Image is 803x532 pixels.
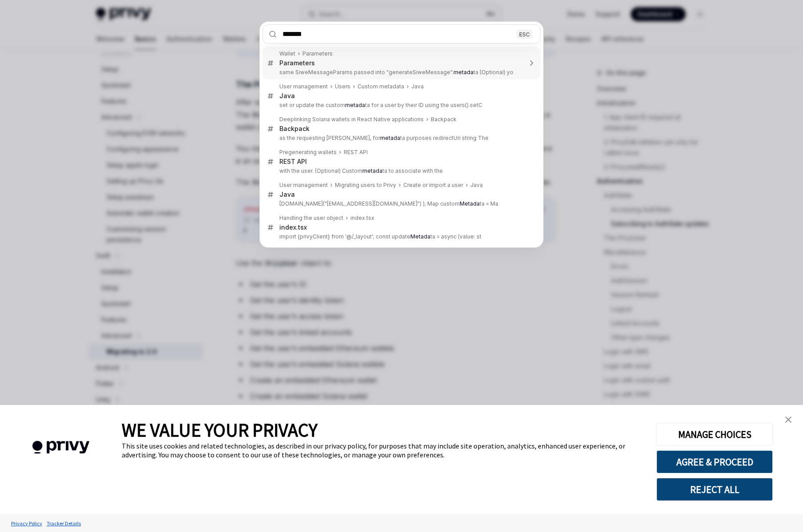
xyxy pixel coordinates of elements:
[403,182,463,189] div: Create or import a user
[785,417,791,423] img: close banner
[279,158,307,166] div: REST API
[345,102,365,108] b: metada
[279,214,343,222] div: Handling the user object
[44,516,83,531] a: Tracker Details
[344,149,368,156] div: REST API
[453,69,473,75] b: metada
[279,69,522,76] p: same SiweMessageParams passed into "generateSiweMessage". ta (Optional) yo
[335,83,350,90] div: Users
[279,83,328,90] div: User management
[279,233,522,240] p: import {privyClient} from '@/_layout'; const update ta = async (value: st
[279,50,295,57] div: Wallet
[122,418,318,441] span: WE VALUE YOUR PRIVACY
[410,233,430,240] b: Metada
[779,411,797,429] a: close banner
[279,200,522,207] p: [DOMAIN_NAME]("[EMAIL_ADDRESS][DOMAIN_NAME]") ); Map custom ta = Ma
[380,135,400,141] b: metada
[335,182,396,189] div: Migrating users to Privy
[13,428,108,467] img: company logo
[279,59,315,67] div: Parameters
[411,83,424,90] div: Java
[302,50,333,57] div: Parameters
[279,191,295,199] div: Java
[279,135,522,142] p: as the requesting [PERSON_NAME], for ta purposes redirectUri string The
[362,167,382,174] b: metada
[122,441,643,459] div: This site uses cookies and related technologies, as described in our privacy policy, for purposes...
[279,182,328,189] div: User management
[279,116,424,123] div: Deeplinking Solana wallets in React Native applications
[9,516,44,531] a: Privacy Policy
[470,182,483,189] div: Java
[279,125,310,133] div: Backpack
[460,200,480,207] b: Metada
[279,223,307,231] div: index.tsx
[358,83,404,90] div: Custom metadata
[656,450,773,473] button: AGREE & PROCEED
[279,149,337,156] div: Pregenerating wallets
[656,423,773,446] button: MANAGE CHOICES
[656,478,773,501] button: REJECT ALL
[431,116,457,123] div: Backpack
[279,167,522,175] p: with the user. (Optional) Custom ta to associate with the
[517,29,533,39] div: ESC
[279,102,522,109] p: set or update the custom ta for a user by their ID using the users().setC
[279,92,295,100] div: Java
[350,214,374,222] div: index.tsx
